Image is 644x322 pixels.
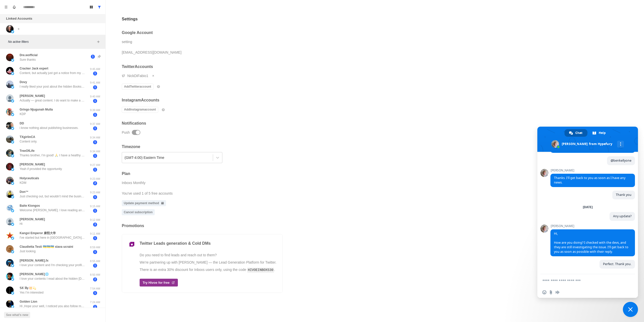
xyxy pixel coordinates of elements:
[20,139,37,144] p: Content only.
[11,292,14,295] img: picture
[89,273,101,277] p: 8:50 AM
[6,287,14,294] img: picture
[6,81,14,88] img: picture
[93,140,97,144] span: 1
[20,203,40,208] p: Baite Kiongos
[20,263,85,267] p: I love your content and I'm checking your profiles currently. Looks like I will learn something. ...
[140,260,276,265] p: We're partnering up with [PERSON_NAME] — the Lead Generation Platform for Twitter.
[11,86,14,89] img: picture
[93,195,97,199] span: 1
[20,217,45,222] p: [PERSON_NAME]
[89,135,101,140] p: 9:34 AM
[4,312,30,318] button: See what's new
[11,209,14,212] img: picture
[6,149,14,157] img: picture
[89,245,101,249] p: 8:59 AM
[11,182,14,185] img: picture
[20,98,85,103] p: Actually — great content. I do want to make a business eventually. At the moment I’m getting read...
[11,250,14,253] img: picture
[6,108,14,116] img: picture
[93,291,97,295] span: 1
[89,218,101,222] p: 9:12 AM
[20,190,28,194] p: Don™
[11,237,14,240] img: picture
[542,290,546,294] span: Insert an emoji
[89,287,101,291] p: 7:54 AM
[20,299,37,304] p: Golden Lion
[6,232,14,239] img: picture
[155,84,162,90] button: info
[89,300,101,304] p: 7:24 AM
[20,276,85,281] p: I love your contents I read about the hidden [DEMOGRAPHIC_DATA] so I was pushed to follow you and...
[11,113,14,116] img: picture
[6,67,14,75] img: picture
[89,232,101,236] p: 9:11 AM
[20,181,26,185] p: KDM
[554,176,625,185] span: Thanks. I'll get back to you as soon as I have any news.
[11,223,14,226] img: picture
[20,272,49,276] p: [PERSON_NAME]🌐
[623,302,638,317] a: Close chat
[11,154,14,157] img: picture
[11,127,14,130] img: picture
[16,26,22,32] button: Add account
[122,16,138,22] h2: Settings
[11,305,14,308] img: picture
[20,112,26,116] p: KDP
[10,3,18,11] button: Notifications
[122,179,145,187] div: Inboxs Monthly
[160,107,166,113] button: info
[20,290,44,295] p: Yes I’m interested
[93,223,97,227] span: 3
[565,129,587,137] a: Chat
[616,193,631,197] span: Thank you
[140,240,276,246] p: Twitter Leads generation & Cold DMs
[93,71,97,76] span: 1
[6,245,14,253] img: picture
[549,290,553,294] span: Send a file
[6,25,14,33] img: picture
[11,195,14,198] img: picture
[20,208,85,212] p: Welcome [PERSON_NAME]. I love reading and your content caught my attention. Also I'm into poetry ...
[95,3,103,11] button: Show all conversations
[11,140,14,144] img: picture
[122,98,166,102] h2: Instagram Accounts
[89,122,101,126] p: 9:37 AM
[588,129,611,137] a: Help
[122,200,166,206] a: Update payment method
[93,264,97,268] span: 1
[20,66,48,71] p: Cracker Jack expert
[2,3,10,11] button: Menu
[89,149,101,154] p: 9:34 AM
[89,163,101,167] p: 9:27 AM
[20,121,24,126] p: DD
[550,169,635,172] span: [PERSON_NAME]
[89,94,101,99] p: 9:40 AM
[89,81,101,85] p: 9:41 AM
[11,264,14,267] img: picture
[20,231,56,235] p: Kangxi Emperor 康熙大帝
[6,54,14,61] img: picture
[20,153,85,158] p: Thanks brother, I’m good! 🙏 I have a healthy business as an entrepeneur and currently not looking...
[122,190,173,197] p: You've used 1 of 5 free accounts
[20,107,53,112] p: Gringo Njugunah Mulla
[20,94,45,98] p: [PERSON_NAME]
[11,72,14,75] img: picture
[93,209,97,213] span: 1
[554,231,628,254] span: Hi, How are you doing? I checked with the devs, and they are still investigating the issue. I'll ...
[140,279,178,287] div: Try Hivoe for free
[20,176,39,181] p: Holyceuticals
[20,126,78,130] p: i know nothing about publishing businesses.
[122,38,132,46] div: setting
[93,305,97,309] span: 1
[122,30,283,35] h2: Google Account
[140,279,276,287] a: Try Hivoe for free
[122,121,283,126] h2: Notifications
[11,59,14,62] img: picture
[122,84,153,90] button: AddTwitteraccount
[11,30,14,33] img: picture
[6,204,14,212] img: picture
[6,163,14,170] img: picture
[89,190,101,195] p: 9:23 AM
[140,267,276,273] p: There is an extra 30% discount for Inboxs users only, using the code .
